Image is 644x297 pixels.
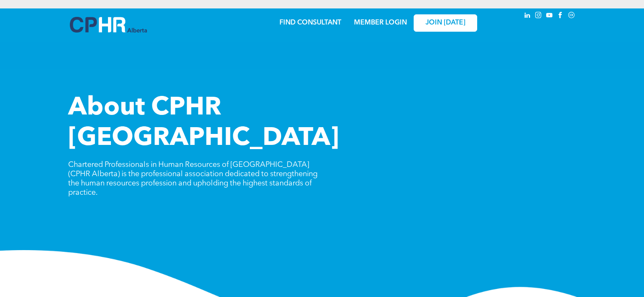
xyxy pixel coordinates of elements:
span: About CPHR [GEOGRAPHIC_DATA] [68,95,339,151]
a: MEMBER LOGIN [354,19,407,26]
a: youtube [545,11,554,22]
a: JOIN [DATE] [414,14,477,32]
a: Social network [567,11,576,22]
img: A blue and white logo for cp alberta [70,17,147,33]
a: linkedin [523,11,532,22]
a: FIND CONSULTANT [279,19,341,26]
span: JOIN [DATE] [426,19,465,27]
a: facebook [556,11,565,22]
span: Chartered Professionals in Human Resources of [GEOGRAPHIC_DATA] (CPHR Alberta) is the professiona... [68,161,318,196]
a: instagram [534,11,543,22]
